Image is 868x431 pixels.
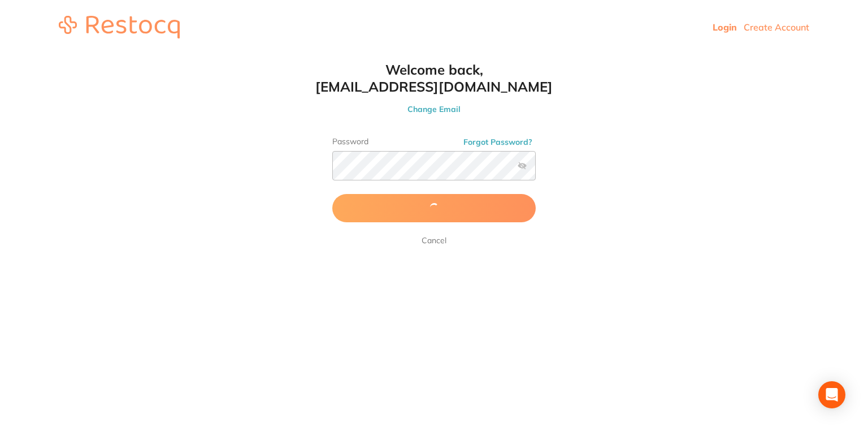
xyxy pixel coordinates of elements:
a: Create Account [744,21,809,33]
h1: Welcome back, [EMAIL_ADDRESS][DOMAIN_NAME] [310,61,558,95]
img: restocq_logo.svg [59,16,180,38]
a: Login [713,21,737,33]
label: Password [332,137,536,146]
button: Forgot Password? [460,137,536,147]
button: Change Email [310,104,558,114]
a: Cancel [419,234,449,247]
div: Open Intercom Messenger [818,381,845,408]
